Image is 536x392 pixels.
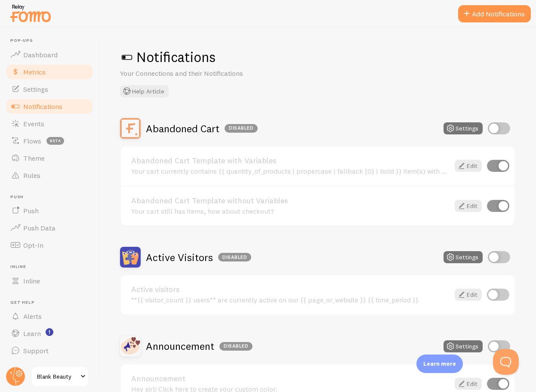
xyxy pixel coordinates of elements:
[46,137,64,145] span: beta
[5,149,94,167] a: Theme
[120,68,327,78] p: Your Connections and their Notifications
[23,224,55,232] span: Push Data
[23,137,41,145] span: Flows
[146,122,258,135] h2: Abandoned Cart
[23,171,40,180] span: Rules
[5,219,94,236] a: Push Data
[5,46,94,63] a: Dashboard
[455,160,482,172] a: Edit
[423,360,456,368] p: Learn more
[5,98,94,115] a: Notifications
[455,289,482,301] a: Edit
[23,312,42,320] span: Alerts
[416,355,463,373] div: Learn more
[120,336,141,357] img: Announcement
[23,241,43,249] span: Opt-In
[31,366,89,387] a: Blank Beauty
[5,167,94,184] a: Rules
[23,102,62,111] span: Notifications
[23,206,39,215] span: Push
[131,157,450,165] a: Abandoned Cart Template with Variables
[5,308,94,325] a: Alerts
[120,247,141,268] img: Active Visitors
[131,197,450,205] a: Abandoned Cart Template without Variables
[5,272,94,289] a: Inline
[5,325,94,342] a: Learn
[23,119,44,128] span: Events
[23,50,58,59] span: Dashboard
[23,68,46,76] span: Metrics
[10,264,94,270] span: Inline
[5,63,94,81] a: Metrics
[444,251,483,263] button: Settings
[23,329,41,338] span: Learn
[131,375,450,383] a: Announcement
[444,122,483,134] button: Settings
[10,194,94,200] span: Push
[225,124,258,133] div: Disabled
[5,236,94,254] a: Opt-In
[146,339,253,353] h2: Announcement
[23,85,48,93] span: Settings
[46,328,53,336] svg: <p>Watch New Feature Tutorials!</p>
[455,200,482,212] a: Edit
[444,340,483,352] button: Settings
[120,48,515,66] h1: Notifications
[218,253,251,261] div: Disabled
[23,154,45,162] span: Theme
[131,296,450,304] div: **{{ visitor_count }} users** are currently active on our {{ page_or_website }} {{ time_period }}
[9,2,52,24] img: fomo-relay-logo-orange.svg
[23,277,40,285] span: Inline
[131,286,450,293] a: Active visitors
[493,349,519,375] iframe: Help Scout Beacon - Open
[120,85,169,97] button: Help Article
[120,118,141,139] img: Abandoned Cart
[131,167,450,175] div: Your cart currently contains {{ quantity_of_products | propercase | fallback [0] | bold }} item(s...
[37,371,78,382] span: Blank Beauty
[5,115,94,132] a: Events
[455,378,482,390] a: Edit
[5,342,94,359] a: Support
[23,346,49,355] span: Support
[5,202,94,219] a: Push
[10,38,94,44] span: Pop-ups
[131,207,450,215] div: Your cart still has items, how about checkout?
[5,132,94,149] a: Flows beta
[146,251,251,264] h2: Active Visitors
[5,81,94,98] a: Settings
[219,342,253,351] div: Disabled
[10,300,94,305] span: Get Help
